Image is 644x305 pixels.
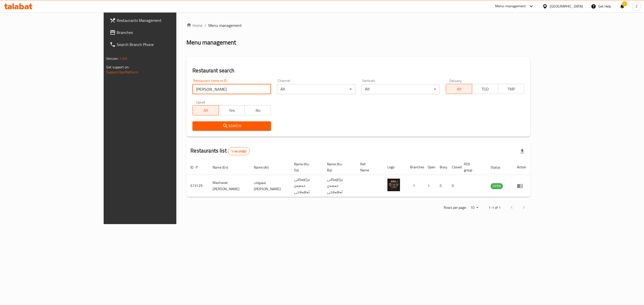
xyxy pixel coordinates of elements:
span: POS group [464,161,480,173]
h2: Restaurant search [192,67,524,74]
span: Restaurants Management [117,17,207,23]
span: No [247,107,269,114]
div: [GEOGRAPHIC_DATA] [550,4,583,9]
span: Name (En) [213,164,235,170]
p: Rows per page: [444,205,466,211]
button: All [446,84,472,94]
span: Get support on: [106,64,129,70]
button: Search [192,121,271,131]
th: Open [424,160,436,175]
td: 0 [436,175,448,197]
label: Upsell [196,100,205,104]
th: Action [513,160,530,175]
span: Name (Ar) [254,164,275,170]
span: Menu management [208,22,242,28]
div: Export file [516,145,528,157]
input: Search for restaurant name or ID.. [192,84,271,94]
span: Status [491,164,507,170]
a: Restaurants Management [106,14,211,26]
button: All [192,105,219,115]
a: Branches [106,26,211,38]
button: No [245,105,271,115]
td: مشويات [PERSON_NAME] [250,175,290,197]
span: All [195,107,217,114]
th: Closed [448,160,460,175]
td: 1 [406,175,424,197]
th: Busy [436,160,448,175]
h2: Menu management [186,38,236,46]
p: 1-1 of 1 [489,205,501,211]
a: Support.OpsPlatform [106,69,138,75]
th: Branches [406,160,424,175]
span: OPEN [491,183,503,189]
span: Search [196,123,267,129]
img: Mashwiat Hassan Alfalahy [387,179,400,191]
td: 1 [424,175,436,197]
span: ID [190,164,200,170]
div: Menu-management [495,3,526,9]
div: Rows per page: [468,204,480,212]
span: Version: [106,55,118,62]
div: Total records count [228,147,250,155]
span: 1 record(s) [228,149,250,154]
div: All [277,84,355,94]
td: 0 [448,175,460,197]
span: All [448,85,470,93]
button: TGO [472,84,498,94]
a: Search Branch Phone [106,38,211,50]
span: Ref. Name [360,161,377,173]
label: Delivery [449,79,462,82]
span: TGO [474,85,496,93]
span: Name (Ku-So) [294,161,317,173]
td: برژاوەکانی حەسەن ئەلفەلاحی [290,175,323,197]
td: Mashwiat [PERSON_NAME] [209,175,250,197]
th: Logo [383,160,406,175]
h2: Restaurants list [190,147,250,155]
span: 1.0.0 [119,55,127,62]
button: TMP [498,84,524,94]
span: Branches [117,29,207,35]
table: enhanced table [186,160,530,197]
span: Z [635,4,637,9]
button: Yes [219,105,245,115]
span: Yes [221,107,243,114]
span: TMP [500,85,522,93]
nav: breadcrumb [186,22,530,28]
span: Name (Ku-Ba) [327,161,350,173]
div: All [361,84,440,94]
span: Search Branch Phone [117,41,207,47]
div: Menu [517,183,526,189]
td: برژاوەکانی حەسەن ئەلفەلاحی [323,175,356,197]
